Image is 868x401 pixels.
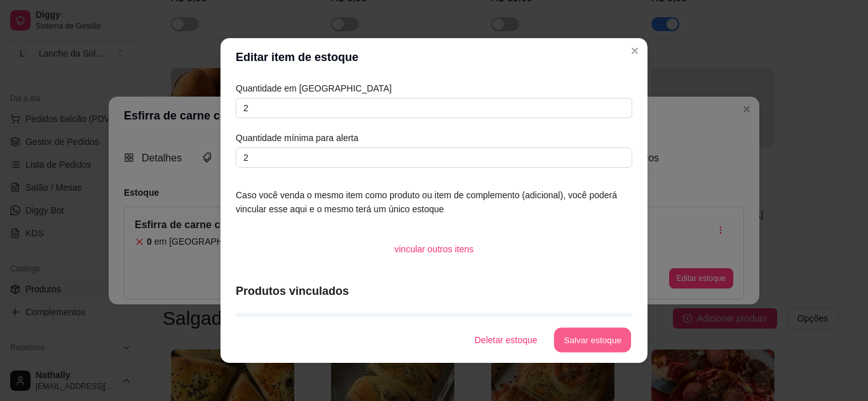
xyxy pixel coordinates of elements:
[236,282,632,300] article: Produtos vinculados
[465,327,548,353] button: Deletar estoque
[625,41,645,61] button: Close
[220,38,648,76] header: Editar item de estoque
[236,131,632,145] article: Quantidade mínima para alerta
[553,328,631,353] button: Salvar estoque
[236,188,632,216] article: Caso você venda o mesmo item como produto ou item de complemento (adicional), você poderá vincula...
[236,81,632,95] article: Quantidade em [GEOGRAPHIC_DATA]
[384,236,484,262] button: vincular outros itens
